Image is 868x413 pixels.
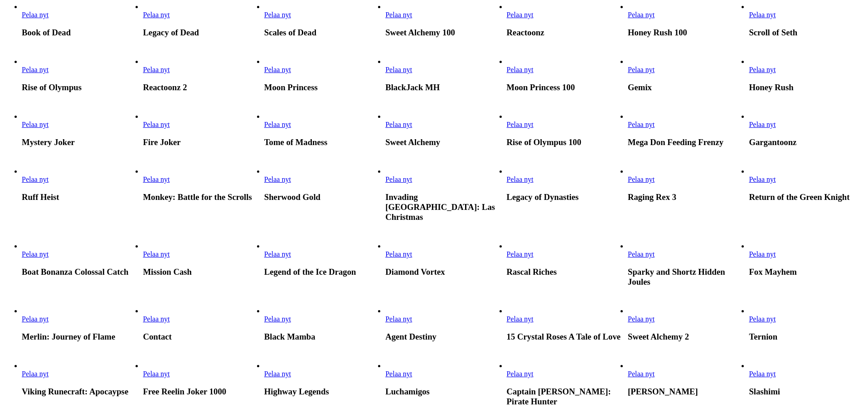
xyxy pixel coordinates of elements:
a: Return of the Green Knight [749,175,776,183]
article: Sherwood Gold [264,167,380,202]
a: Monkey: Battle for the Scrolls [143,175,170,183]
h3: Agent Destiny [385,332,501,342]
a: Invading Vegas: Las Christmas [385,175,412,183]
span: Pelaa nyt [749,11,776,19]
article: Invading Vegas: Las Christmas [385,167,501,222]
span: Pelaa nyt [264,175,291,183]
span: Pelaa nyt [264,121,291,128]
a: Rise of Olympus 100 [507,121,533,128]
h3: Scroll of Seth [749,28,864,38]
article: Book of Dead [22,3,137,38]
h3: Sweet Alchemy [385,137,501,147]
article: Scales of Dead [264,3,380,38]
span: Pelaa nyt [385,11,412,19]
a: Merlin: Journey of Flame [22,315,48,323]
article: BlackJack MH [385,58,501,92]
a: Gerards Gambit [628,370,655,378]
a: Slashimi [749,370,776,378]
h3: Diamond Vortex [385,267,501,277]
span: Pelaa nyt [264,11,291,19]
span: Pelaa nyt [22,66,48,73]
span: Pelaa nyt [264,66,291,73]
a: Mission Cash [143,250,170,258]
a: Black Mamba [264,315,291,323]
article: Reactoonz [507,3,622,38]
article: Legacy of Dynasties [507,167,622,202]
a: Gargantoonz [749,121,776,128]
article: Ternion [749,307,864,342]
a: Honey Rush [749,66,776,73]
article: Sweet Alchemy 2 [628,307,743,342]
span: Pelaa nyt [264,370,291,378]
span: Pelaa nyt [749,250,776,258]
h3: Raging Rex 3 [628,192,743,202]
h3: Gemix [628,83,743,92]
span: Pelaa nyt [628,121,655,128]
a: Moon Princess 100 [507,66,533,73]
span: Pelaa nyt [22,250,48,258]
h3: [PERSON_NAME] [628,387,743,397]
a: Fox Mayhem [749,250,776,258]
a: Legend of the Ice Dragon [264,250,291,258]
span: Pelaa nyt [22,121,48,128]
span: Pelaa nyt [507,11,533,19]
a: Mystery Joker [22,121,48,128]
h3: Moon Princess 100 [507,83,622,92]
a: Raging Rex 3 [628,175,655,183]
article: Contact [143,307,258,342]
span: Pelaa nyt [628,66,655,73]
h3: Gargantoonz [749,137,864,147]
h3: Mega Don Feeding Frenzy [628,137,743,147]
h3: Sparky and Shortz Hidden Joules [628,267,743,287]
article: Mission Cash [143,242,258,277]
article: Tome of Madness [264,112,380,147]
a: Legacy of Dead [143,11,170,19]
article: Honey Rush [749,58,864,92]
h3: Reactoonz [507,28,622,38]
span: Pelaa nyt [507,250,533,258]
h3: Return of the Green Knight [749,192,864,202]
h3: Mission Cash [143,267,258,277]
article: Viking Runecraft: Apocaypse [22,362,137,397]
span: Pelaa nyt [628,315,655,323]
article: Gerards Gambit [628,362,743,397]
a: Sparky and Shortz Hidden Joules [628,250,655,258]
a: 15 Crystal Roses A Tale of Love [507,315,533,323]
h3: Sweet Alchemy 100 [385,28,501,38]
span: Pelaa nyt [507,121,533,128]
a: Rascal Riches [507,250,533,258]
article: Moon Princess 100 [507,58,622,92]
article: Sweet Alchemy 100 [385,3,501,38]
a: Reactoonz 2 [143,66,170,73]
a: Ternion [749,315,776,323]
span: Pelaa nyt [628,11,655,19]
article: Sparky and Shortz Hidden Joules [628,242,743,287]
article: Gemix [628,58,743,92]
span: Pelaa nyt [22,175,48,183]
h3: Legacy of Dead [143,28,258,38]
article: Honey Rush 100 [628,3,743,38]
h3: Rise of Olympus [22,83,137,92]
h3: Fire Joker [143,137,258,147]
article: Rise of Olympus 100 [507,112,622,147]
article: Rise of Olympus [22,58,137,92]
h3: Rascal Riches [507,267,622,277]
article: Scroll of Seth [749,3,864,38]
article: Black Mamba [264,307,380,342]
h3: Luchamigos [385,387,501,397]
a: Boat Bonanza Colossal Catch [22,250,48,258]
h3: Scales of Dead [264,28,380,38]
a: Viking Runecraft: Apocaypse [22,370,48,378]
h3: Free Reelin Joker 1000 [143,387,258,397]
h3: Book of Dead [22,28,137,38]
span: Pelaa nyt [628,175,655,183]
a: Moon Princess [264,66,291,73]
article: Free Reelin Joker 1000 [143,362,258,397]
article: Ruff Heist [22,167,137,202]
a: Scales of Dead [264,11,291,19]
h3: Sherwood Gold [264,192,380,202]
span: Pelaa nyt [385,121,412,128]
a: Honey Rush 100 [628,11,655,19]
a: Gemix [628,66,655,73]
span: Pelaa nyt [749,175,776,183]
